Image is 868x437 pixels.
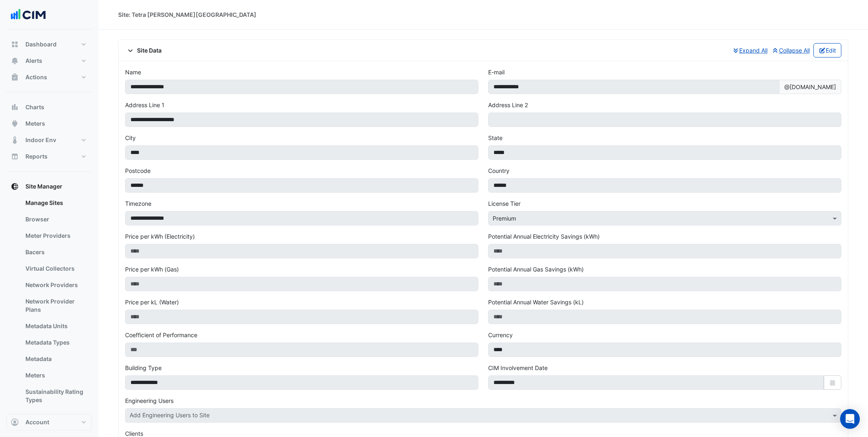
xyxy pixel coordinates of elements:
[125,166,151,175] label: Postcode
[771,43,810,57] button: Collapse All
[11,73,19,81] app-icon: Actions
[19,211,92,228] a: Browser
[125,265,179,274] label: Price per kWh (Gas)
[488,298,584,306] label: Potential Annual Water Savings (kL)
[125,133,136,142] label: City
[25,103,44,111] span: Charts
[125,199,151,208] label: Timezone
[840,409,860,429] div: Open Intercom Messenger
[488,166,509,175] label: Country
[25,182,62,191] span: Site Manager
[125,396,174,405] label: Engineering Users
[25,152,48,161] span: Reports
[732,43,768,57] button: Expand All
[19,277,92,293] a: Network Providers
[488,199,521,208] label: License Tier
[25,40,57,48] span: Dashboard
[25,120,45,128] span: Meters
[11,182,19,191] app-icon: Site Manager
[7,115,92,132] button: Meters
[25,136,56,144] span: Indoor Env
[25,57,42,65] span: Alerts
[19,367,92,384] a: Meters
[7,36,92,53] button: Dashboard
[7,99,92,115] button: Charts
[19,351,92,367] a: Metadata
[19,318,92,334] a: Metadata Units
[19,228,92,244] a: Meter Providers
[125,331,197,339] label: Coefficient of Performance
[7,412,92,428] button: Admin
[125,298,179,306] label: Price per kL (Water)
[11,152,19,161] app-icon: Reports
[25,418,49,426] span: Account
[25,73,47,81] span: Actions
[19,384,92,408] a: Sustainability Rating Types
[488,265,584,274] label: Potential Annual Gas Savings (kWh)
[7,69,92,85] button: Actions
[10,7,47,23] img: Company Logo
[19,293,92,318] a: Network Provider Plans
[125,68,141,76] label: Name
[7,148,92,165] button: Reports
[488,68,505,76] label: E-mail
[118,10,256,19] div: Site: Tetra [PERSON_NAME][GEOGRAPHIC_DATA]
[488,331,513,339] label: Currency
[813,43,842,57] button: Edit
[7,132,92,148] button: Indoor Env
[125,101,164,109] label: Address Line 1
[125,363,162,372] label: Building Type
[19,334,92,351] a: Metadata Types
[11,57,19,65] app-icon: Alerts
[7,178,92,195] button: Site Manager
[7,53,92,69] button: Alerts
[7,195,92,412] div: Site Manager
[7,414,92,430] button: Account
[779,80,841,94] span: @[DOMAIN_NAME]
[19,244,92,260] a: Bacers
[11,120,19,128] app-icon: Meters
[19,260,92,277] a: Virtual Collectors
[488,232,600,241] label: Potential Annual Electricity Savings (kWh)
[19,195,92,211] a: Manage Sites
[11,40,19,48] app-icon: Dashboard
[488,363,548,372] label: CIM Involvement Date
[125,232,195,241] label: Price per kWh (Electricity)
[128,411,210,421] div: Add Engineering Users to Site
[11,136,19,144] app-icon: Indoor Env
[488,133,503,142] label: State
[488,101,528,109] label: Address Line 2
[125,46,162,55] span: Site Data
[11,103,19,111] app-icon: Charts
